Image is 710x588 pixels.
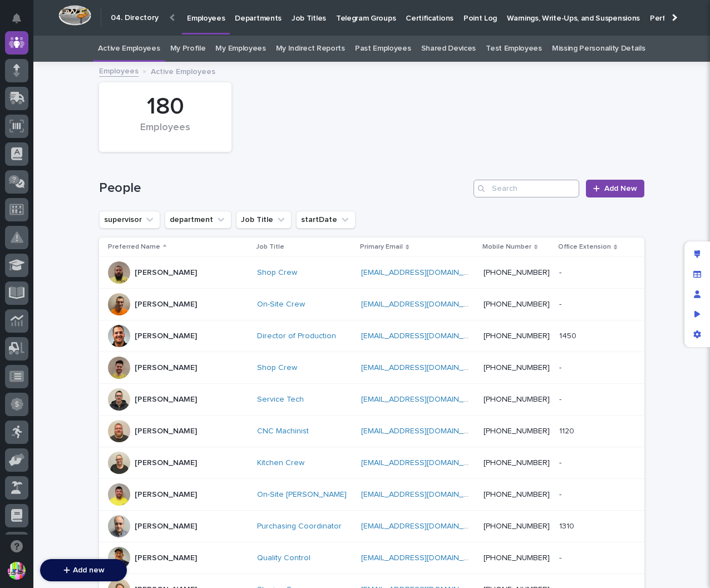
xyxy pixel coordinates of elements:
[29,89,184,101] input: Clear
[23,123,43,144] img: 4614488137333_bcb353cd0bb836b1afe7_72.png
[99,320,644,352] tr: [PERSON_NAME]Director of Production [EMAIL_ADDRESS][DOMAIN_NAME] [PHONE_NUMBER]14501450
[484,332,550,340] a: [PHONE_NUMBER]
[361,300,487,308] a: [EMAIL_ADDRESS][DOMAIN_NAME]
[257,300,305,309] a: On-Site Crew
[484,300,550,308] a: [PHONE_NUMBER]
[14,13,28,31] div: Notifications
[99,352,644,384] tr: [PERSON_NAME]Shop Crew [EMAIL_ADDRESS][DOMAIN_NAME] [PHONE_NUMBER]--
[170,36,206,62] a: My Profile
[135,268,197,278] p: [PERSON_NAME]
[92,190,96,199] span: •
[99,447,644,479] tr: [PERSON_NAME]Kitchen Crew [EMAIL_ADDRESS][DOMAIN_NAME] [PHONE_NUMBER]--
[484,364,550,372] a: [PHONE_NUMBER]
[257,395,304,404] a: Service Tech
[135,332,197,341] p: [PERSON_NAME]
[361,554,487,562] a: [EMAIL_ADDRESS][DOMAIN_NAME]
[604,185,637,192] span: Add New
[486,36,542,62] a: Test Employees
[135,554,197,563] p: [PERSON_NAME]
[99,211,160,229] button: supervisor
[559,488,564,500] p: -
[559,520,576,531] p: 1310
[99,511,644,542] tr: [PERSON_NAME]Purchasing Coordinator [EMAIL_ADDRESS][DOMAIN_NAME] [PHONE_NUMBER]13101310
[5,535,28,558] button: Open support chat
[257,332,336,341] a: Director of Production
[135,522,197,531] p: [PERSON_NAME]
[552,36,645,62] a: Missing Personality Details
[34,190,90,199] span: [PERSON_NAME]
[559,393,564,404] p: -
[484,459,550,467] a: [PHONE_NUMBER]
[484,427,550,435] a: [PHONE_NUMBER]
[11,179,29,197] img: Brittany
[257,458,304,468] a: Kitchen Crew
[361,332,487,340] a: [EMAIL_ADDRESS][DOMAIN_NAME]
[482,241,531,253] p: Mobile Number
[257,363,297,373] a: Shop Crew
[58,5,91,26] img: Workspace Logo
[257,427,309,436] a: CNC Machinist
[5,7,28,30] button: Notifications
[7,261,65,281] a: 📖Help Docs
[257,490,347,500] a: On-Site [PERSON_NAME]
[361,269,487,276] a: [EMAIL_ADDRESS][DOMAIN_NAME]
[189,127,203,140] button: Start new chat
[11,44,203,62] p: Welcome 👋
[99,289,644,320] tr: [PERSON_NAME]On-Site Crew [EMAIL_ADDRESS][DOMAIN_NAME] [PHONE_NUMBER]--
[559,266,564,278] p: -
[687,244,707,264] div: Edit layout
[22,266,61,277] span: Help Docs
[99,416,644,447] tr: [PERSON_NAME]CNC Machinist [EMAIL_ADDRESS][DOMAIN_NAME] [PHONE_NUMBER]11201120
[11,267,20,276] div: 📖
[50,123,183,135] div: Start new chat
[118,93,213,121] div: 180
[361,364,487,372] a: [EMAIL_ADDRESS][DOMAIN_NAME]
[361,491,487,498] a: [EMAIL_ADDRESS][DOMAIN_NAME]
[135,363,197,373] p: [PERSON_NAME]
[484,554,550,562] a: [PHONE_NUMBER]
[99,180,469,196] h1: People
[361,427,487,435] a: [EMAIL_ADDRESS][DOMAIN_NAME]
[687,264,707,284] div: Manage fields and data
[99,64,139,77] a: Employees
[484,396,550,403] a: [PHONE_NUMBER]
[484,491,550,498] a: [PHONE_NUMBER]
[559,329,579,341] p: 1450
[99,542,644,574] tr: [PERSON_NAME]Quality Control [EMAIL_ADDRESS][DOMAIN_NAME] [PHONE_NUMBER]--
[276,36,345,62] a: My Indirect Reports
[474,180,579,197] input: Search
[99,257,644,289] tr: [PERSON_NAME]Shop Crew [EMAIL_ADDRESS][DOMAIN_NAME] [PHONE_NUMBER]--
[172,160,203,173] button: See all
[559,456,564,468] p: -
[559,298,564,309] p: -
[151,65,215,77] p: Active Employees
[559,361,564,373] p: -
[296,211,356,229] button: startDate
[257,268,297,278] a: Shop Crew
[111,293,135,302] span: Pylon
[165,211,231,229] button: department
[98,190,121,199] span: [DATE]
[586,180,644,197] a: Add New
[135,300,197,309] p: [PERSON_NAME]
[236,211,292,229] button: Job Title
[687,284,707,304] div: Manage users
[11,11,33,33] img: Stacker
[135,458,197,468] p: [PERSON_NAME]
[22,220,31,229] img: 1736555164131-43832dd5-751b-4058-ba23-39d91318e5a0
[108,241,160,253] p: Preferred Name
[40,559,127,581] button: Add new
[11,209,29,227] img: Brittany Wendell
[92,220,96,229] span: •
[421,36,476,62] a: Shared Devices
[558,241,611,253] p: Office Extension
[98,220,121,229] span: [DATE]
[355,36,411,62] a: Past Employees
[360,241,403,253] p: Primary Email
[98,36,160,62] a: Active Employees
[361,459,487,467] a: [EMAIL_ADDRESS][DOMAIN_NAME]
[484,269,550,276] a: [PHONE_NUMBER]
[78,293,135,302] a: Powered byPylon
[257,554,310,563] a: Quality Control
